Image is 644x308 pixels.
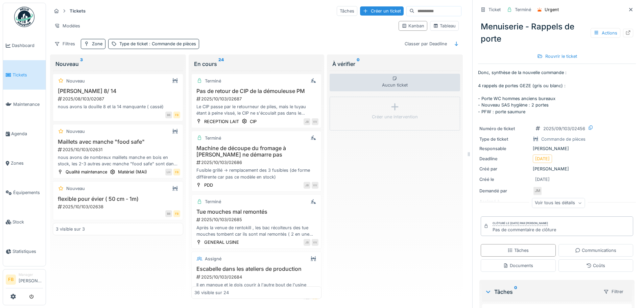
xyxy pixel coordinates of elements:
[360,6,404,16] div: Créer un ticket
[507,247,529,254] div: Tâches
[11,160,43,166] span: Zones
[402,23,424,29] div: Kanban
[514,288,517,296] sup: 0
[19,272,43,287] li: [PERSON_NAME]
[433,23,456,29] div: Tableau
[204,239,239,245] div: GENERAL USINE
[148,41,196,46] span: : Commande de pièces
[332,60,457,68] div: À vérifier
[165,210,172,217] div: BB
[194,167,319,180] div: Fusible grillé -> remplacement des 3 fusibles (de forme différente car pas ce modèle en stock)
[479,125,530,132] div: Numéro de ticket
[575,247,616,254] div: Communications
[479,136,530,142] div: Type de ticket
[304,182,310,189] div: JB
[3,148,46,178] a: Zones
[541,136,586,142] div: Commande de pièces
[196,216,319,223] div: 2025/10/103/02685
[57,146,180,153] div: 2025/10/103/02631
[13,189,43,196] span: Équipements
[479,145,530,152] div: Responsable
[55,60,181,68] div: Nouveau
[194,103,319,116] div: Le CIP passe par le retourneur de piles, mais le tuyau étant à peine vissé, le CIP ne s'écoulait ...
[119,41,196,47] div: Type de ticket
[337,6,357,16] div: Tâches
[330,74,460,91] div: Aucun ticket
[488,6,501,13] div: Ticket
[66,185,85,192] div: Nouveau
[196,96,319,102] div: 2025/10/103/02687
[13,219,43,225] span: Stock
[493,221,548,226] div: Clôturé le [DATE] par [PERSON_NAME]
[13,101,43,108] span: Maintenance
[479,166,530,172] div: Créé par
[479,156,530,162] div: Deadline
[194,60,319,68] div: En cours
[485,288,598,296] div: Tâches
[3,31,46,60] a: Dashboard
[196,274,319,280] div: 2025/10/103/02684
[3,178,46,207] a: Équipements
[56,154,180,167] div: nous avons de nombreux maillets manche en bois en stock, les 2-3 autres avec manche "food safe" s...
[118,169,147,175] div: Matériel (MAI)
[503,262,533,269] div: Documents
[535,156,550,162] div: [DATE]
[250,118,257,125] div: CIP
[545,6,559,13] div: Urgent
[56,88,180,94] h3: [PERSON_NAME] 8/ 14
[479,145,635,152] div: [PERSON_NAME]
[204,118,239,125] div: RECEPTION LAIT
[493,227,556,233] div: Pas de commentaire de clôture
[165,112,172,118] div: BB
[479,166,635,172] div: [PERSON_NAME]
[13,248,43,255] span: Statistiques
[66,128,85,135] div: Nouveau
[173,210,180,217] div: FB
[357,60,360,68] sup: 0
[312,118,318,125] div: VV
[6,275,16,285] li: FB
[194,290,229,296] div: 36 visible sur 24
[194,145,319,158] h3: Machine de découpe du fromage à [PERSON_NAME] ne démarre pas
[312,239,318,246] div: VV
[479,176,530,183] div: Créé le
[204,182,213,188] div: PDD
[543,125,585,132] div: 2025/09/103/02456
[51,21,83,31] div: Modèles
[66,78,85,84] div: Nouveau
[13,72,43,78] span: Tickets
[56,139,180,145] h3: Maillets avec manche "food safe"
[535,176,550,183] div: [DATE]
[56,103,180,110] div: nous avons la douille 8 et la 14 manquante ( cassé)
[205,78,221,84] div: Terminé
[194,88,319,94] h3: Pas de retour de CIP de la démouleuse PM
[173,169,180,175] div: FB
[51,39,78,49] div: Filtres
[205,135,221,141] div: Terminé
[534,52,580,61] div: Rouvrir le ticket
[14,7,34,27] img: Badge_color-CXgf-gQk.svg
[67,8,88,14] strong: Tickets
[11,131,43,137] span: Agenda
[173,112,180,118] div: FB
[196,159,319,166] div: 2025/10/103/02686
[478,18,636,48] div: Menuiserie - Rappels de porte
[92,41,102,47] div: Zone
[66,169,107,175] div: Qualité maintenance
[56,226,85,232] div: 3 visible sur 3
[532,198,585,208] div: Voir tous les détails
[533,186,542,196] div: JM
[312,182,318,189] div: VV
[194,224,319,237] div: Après la venue de rentokill , les bac récolteurs des tue mouches tombent car ils sont mal remonté...
[194,266,319,272] h3: Escabelle dans les ateliers de production
[3,60,46,90] a: Tickets
[57,96,180,102] div: 2025/08/103/02087
[515,6,531,13] div: Terminé
[205,198,221,205] div: Terminé
[165,169,172,175] div: LH
[57,204,180,210] div: 2025/10/103/02638
[591,28,620,38] div: Actions
[56,196,180,202] h3: flexible pour évier ( 50 cm - 1m)
[80,60,83,68] sup: 3
[586,262,605,269] div: Coûts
